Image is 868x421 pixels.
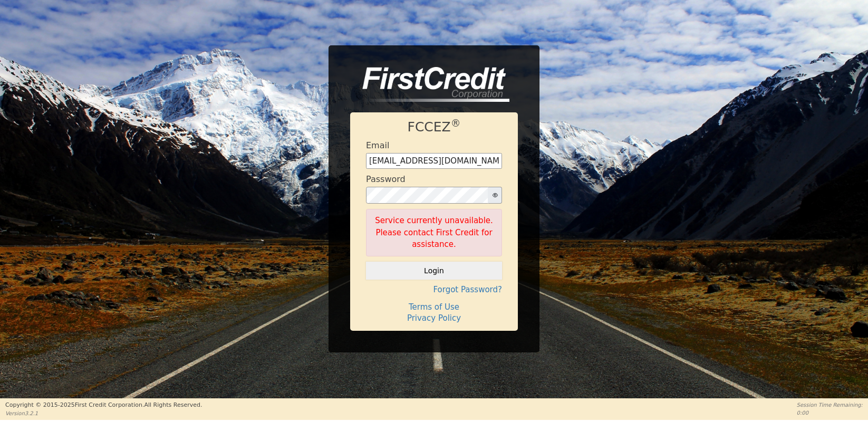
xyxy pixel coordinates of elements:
[366,262,502,280] button: Login
[366,285,502,294] h4: Forgot Password?
[366,209,502,256] div: Service currently unavailable. Please contact First Credit for assistance.
[797,409,863,417] p: 0:00
[366,313,502,323] h4: Privacy Policy
[366,140,389,150] h4: Email
[366,119,502,135] h1: FCCEZ
[366,153,502,169] input: Enter email
[797,401,863,409] p: Session Time Remaining:
[451,118,461,129] sup: ®
[366,174,406,184] h4: Password
[366,187,488,204] input: password
[350,67,509,102] img: logo-CMu_cnol.png
[144,401,202,408] span: All Rights Reserved.
[366,302,502,312] h4: Terms of Use
[5,409,202,417] p: Version 3.2.1
[5,401,202,410] p: Copyright © 2015- 2025 First Credit Corporation.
